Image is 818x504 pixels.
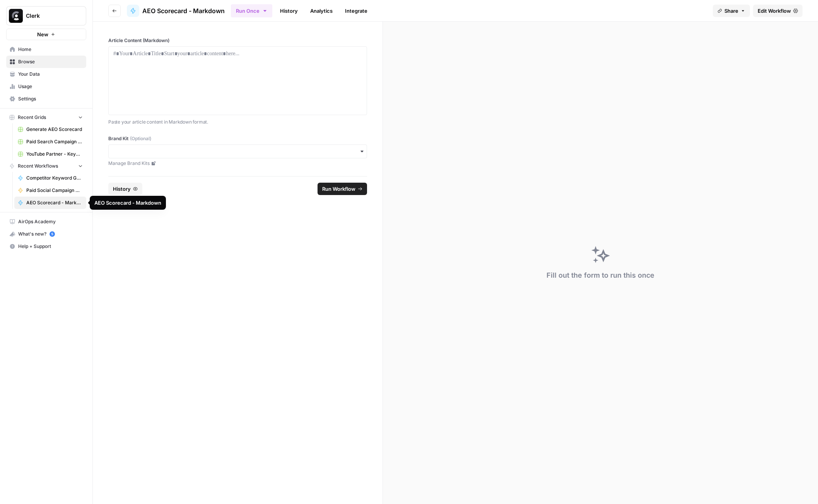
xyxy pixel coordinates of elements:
[6,240,86,253] button: Help + Support
[9,9,23,23] img: Clerk Logo
[14,136,86,148] a: Paid Search Campaign Planning Grid
[18,83,83,90] span: Usage
[51,232,53,236] text: 5
[758,7,791,15] span: Edit Workflow
[113,185,131,193] span: History
[108,37,367,44] label: Article Content (Markdown)
[26,138,83,145] span: Paid Search Campaign Planning Grid
[108,118,367,126] p: Paste your article content in Markdown format.
[18,163,58,170] span: Recent Workflows
[322,185,355,193] span: Run Workflow
[18,46,83,53] span: Home
[6,29,86,40] button: New
[6,216,86,228] a: AirOps Academy
[18,71,83,78] span: Your Data
[26,126,83,133] span: Generate AEO Scorecard
[108,160,367,167] a: Manage Brand Kits
[713,5,750,17] button: Share
[6,80,86,93] a: Usage
[18,95,83,102] span: Settings
[546,270,654,281] div: Fill out the form to run this once
[94,199,161,207] div: AEO Scorecard - Markdown
[6,43,86,56] a: Home
[14,123,86,136] a: Generate AEO Scorecard
[14,184,86,197] a: Paid Social Campaign Generator
[7,228,86,240] div: What's new?
[108,183,142,195] button: History
[37,31,48,38] span: New
[26,187,83,194] span: Paid Social Campaign Generator
[14,172,86,184] a: Competitor Keyword Gap + Underperforming Keyword Analysis
[108,135,367,142] label: Brand Kit
[6,228,86,240] button: What's new? 5
[18,58,83,65] span: Browse
[6,68,86,80] a: Your Data
[14,148,86,160] a: YouTube Partner - Keyword Search Grid (1)
[127,5,225,17] a: AEO Scorecard - Markdown
[142,6,225,15] span: AEO Scorecard - Markdown
[26,12,73,20] span: Clerk
[18,243,83,250] span: Help + Support
[26,199,83,206] span: AEO Scorecard - Markdown
[18,114,46,121] span: Recent Grids
[6,56,86,68] a: Browse
[753,5,803,17] a: Edit Workflow
[50,231,55,237] a: 5
[275,5,302,17] a: History
[724,7,738,15] span: Share
[130,135,151,142] span: (Optional)
[14,197,86,209] a: AEO Scorecard - Markdown
[6,6,86,25] button: Workspace: Clerk
[18,218,83,225] span: AirOps Academy
[340,5,372,17] a: Integrate
[231,4,272,17] button: Run Once
[26,175,83,182] span: Competitor Keyword Gap + Underperforming Keyword Analysis
[26,151,83,158] span: YouTube Partner - Keyword Search Grid (1)
[6,160,86,172] button: Recent Workflows
[6,112,86,123] button: Recent Grids
[318,183,367,195] button: Run Workflow
[6,93,86,105] a: Settings
[306,5,337,17] a: Analytics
